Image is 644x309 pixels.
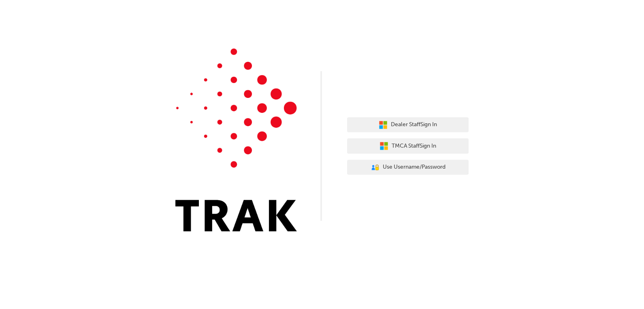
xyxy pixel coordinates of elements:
button: Use Username/Password [347,160,469,175]
button: Dealer StaffSign In [347,117,469,133]
span: Dealer Staff Sign In [391,120,437,129]
span: TMCA Staff Sign In [392,142,436,151]
span: Use Username/Password [383,163,446,172]
img: Trak [175,49,297,231]
button: TMCA StaffSign In [347,138,469,154]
